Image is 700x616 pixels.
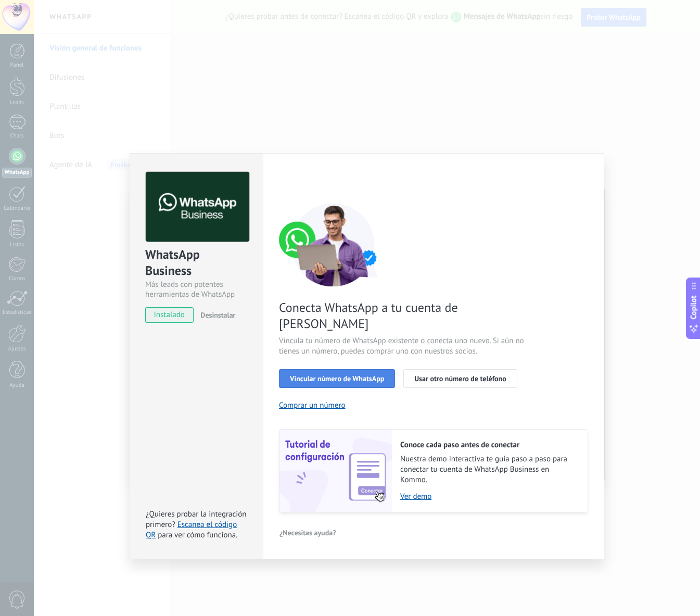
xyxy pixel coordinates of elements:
[689,295,699,319] span: Copilot
[279,369,395,388] button: Vincular número de WhatsApp
[400,440,577,450] h2: Conoce cada paso antes de conectar
[158,530,237,540] span: para ver cómo funciona.
[400,492,577,501] a: Ver demo
[290,375,384,382] span: Vincular número de WhatsApp
[279,525,337,540] button: ¿Necesitas ayuda?
[414,375,506,382] span: Usar otro número de teléfono
[146,520,237,540] a: Escanea el código QR
[279,529,336,536] span: ¿Necesitas ayuda?
[145,280,248,299] div: Más leads con potentes herramientas de WhatsApp
[146,307,193,323] span: instalado
[200,310,235,320] span: Desinstalar
[279,299,527,332] span: Conecta WhatsApp a tu cuenta de [PERSON_NAME]
[146,509,247,530] span: ¿Quieres probar la integración primero?
[279,336,527,357] span: Vincula tu número de WhatsApp existente o conecta uno nuevo. Si aún no tienes un número, puedes c...
[403,369,517,388] button: Usar otro número de teléfono
[145,246,248,280] div: WhatsApp Business
[400,454,577,485] span: Nuestra demo interactiva te guía paso a paso para conectar tu cuenta de WhatsApp Business en Kommo.
[279,203,388,286] img: connect number
[146,172,249,242] img: logo_main.png
[279,400,346,410] button: Comprar un número
[196,307,235,323] button: Desinstalar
